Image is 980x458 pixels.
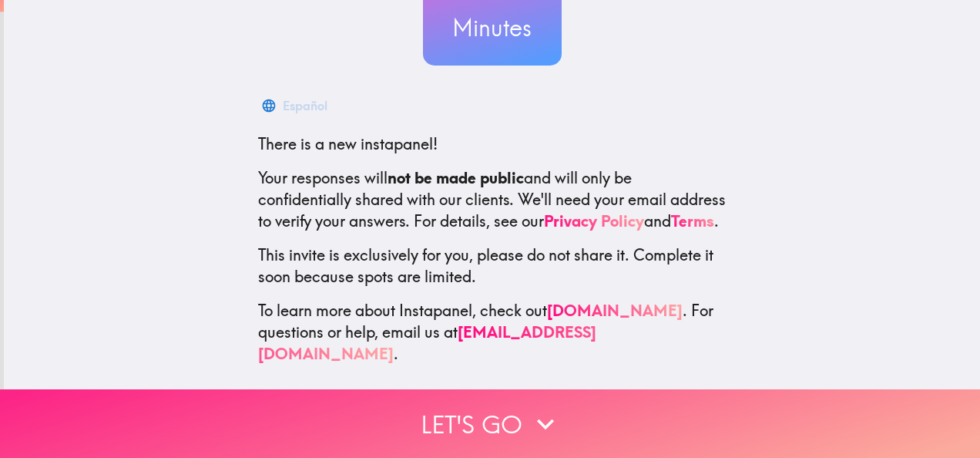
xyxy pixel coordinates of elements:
b: not be made public [388,168,524,187]
p: Your responses will and will only be confidentially shared with our clients. We'll need your emai... [258,167,727,232]
h3: Minutes [423,12,562,44]
div: Español [283,95,327,116]
a: Terms [671,211,714,231]
button: Español [258,90,334,121]
p: This invite is exclusively for you, please do not share it. Complete it soon because spots are li... [258,244,727,288]
a: [EMAIL_ADDRESS][DOMAIN_NAME] [258,322,596,363]
p: To learn more about Instapanel, check out . For questions or help, email us at . [258,300,727,365]
a: [DOMAIN_NAME] [547,301,683,320]
a: Privacy Policy [544,211,644,231]
span: There is a new instapanel! [258,134,438,153]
